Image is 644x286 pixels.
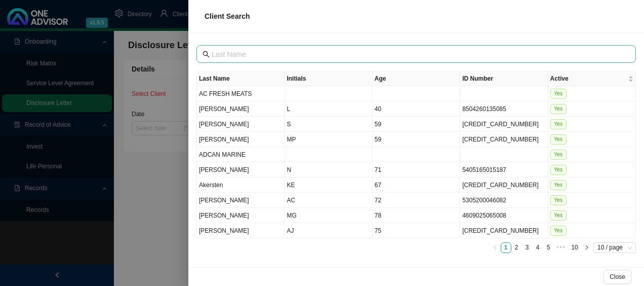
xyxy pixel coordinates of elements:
td: AC FRESH MEATS [197,86,285,101]
span: Client Search [205,12,250,20]
li: 1 [501,242,511,253]
span: 78 [375,212,381,219]
a: 4 [533,243,543,253]
a: 10 [569,243,581,253]
li: Previous Page [490,242,501,253]
span: Yes [550,226,567,236]
span: ••• [554,242,568,253]
div: Page Size [593,242,636,253]
span: Active [550,74,626,84]
span: 75 [375,227,381,234]
td: 4609025065008 [460,208,548,223]
span: Yes [550,195,567,205]
span: 40 [375,105,381,113]
td: [CREDIT_CARD_NUMBER] [460,223,548,238]
span: Yes [550,134,567,145]
th: Active [548,71,636,86]
td: Akersten [197,177,285,193]
span: Yes [550,119,567,129]
input: Last Name [212,49,623,60]
span: 10 / page [597,243,632,253]
button: Close [603,270,631,284]
span: Yes [550,180,567,190]
li: Next 5 Pages [554,242,568,253]
td: [PERSON_NAME] [197,193,285,208]
th: Last Name [197,71,285,86]
a: 3 [522,243,532,253]
th: ID Number [460,71,548,86]
li: 4 [533,242,543,253]
td: AJ [285,223,372,238]
a: 2 [512,243,521,253]
li: 5 [543,242,554,253]
li: 10 [568,242,582,253]
td: [CREDIT_CARD_NUMBER] [460,177,548,193]
td: 5405165015187 [460,162,548,177]
td: [PERSON_NAME] [197,117,285,132]
li: 3 [522,242,533,253]
td: [PERSON_NAME] [197,208,285,223]
td: N [285,162,372,177]
th: Initials [285,71,372,86]
span: Yes [550,150,567,160]
td: [PERSON_NAME] [197,132,285,147]
td: MG [285,208,372,223]
span: left [493,245,498,250]
li: Next Page [582,242,592,253]
td: AC [285,193,372,208]
button: left [490,242,501,253]
span: Yes [550,165,567,175]
span: Close [610,272,625,282]
span: right [584,245,589,250]
span: 67 [375,182,381,189]
td: [PERSON_NAME] [197,223,285,238]
span: 59 [375,136,381,143]
td: 5305200046082 [460,193,548,208]
td: MP [285,132,372,147]
td: [PERSON_NAME] [197,101,285,117]
th: Age [373,71,460,86]
td: 8504260135085 [460,101,548,117]
td: KE [285,177,372,193]
a: 5 [544,243,553,253]
td: ADCAN MARINE [197,147,285,162]
a: 1 [501,243,511,253]
span: 59 [375,121,381,128]
span: 71 [375,166,381,173]
td: S [285,117,372,132]
button: right [582,242,592,253]
span: Yes [550,210,567,221]
td: L [285,101,372,117]
td: [PERSON_NAME] [197,162,285,177]
span: search [203,51,210,58]
li: 2 [511,242,522,253]
td: [CREDIT_CARD_NUMBER] [460,132,548,147]
span: 72 [375,197,381,204]
td: [CREDIT_CARD_NUMBER] [460,117,548,132]
span: Yes [550,104,567,114]
span: Yes [550,89,567,99]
